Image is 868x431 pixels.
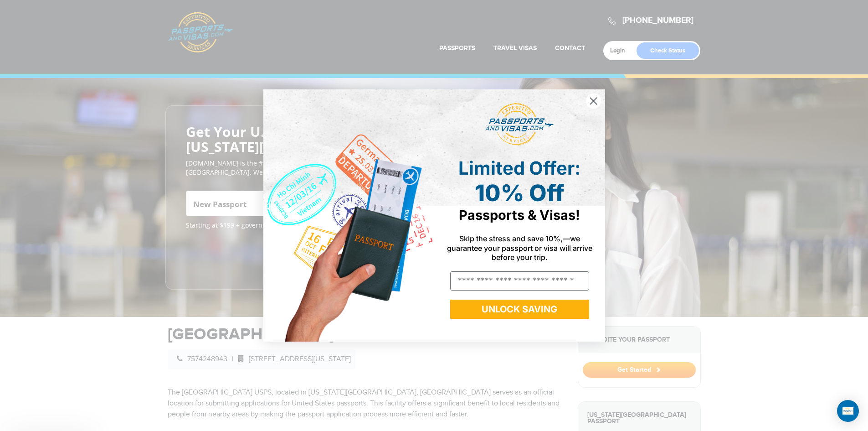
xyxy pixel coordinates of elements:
[458,157,580,179] span: Limited Offer:
[447,234,592,261] span: Skip the stress and save 10%,—we guarantee your passport or visa will arrive before your trip.
[459,207,580,223] span: Passports & Visas!
[837,400,859,422] div: Open Intercom Messenger
[450,300,589,319] button: UNLOCK SAVING
[475,179,564,207] span: 10% Off
[485,103,554,146] img: passports and visas
[263,89,434,342] img: de9cda0d-0715-46ca-9a25-073762a91ba7.png
[586,93,601,109] button: Close dialog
